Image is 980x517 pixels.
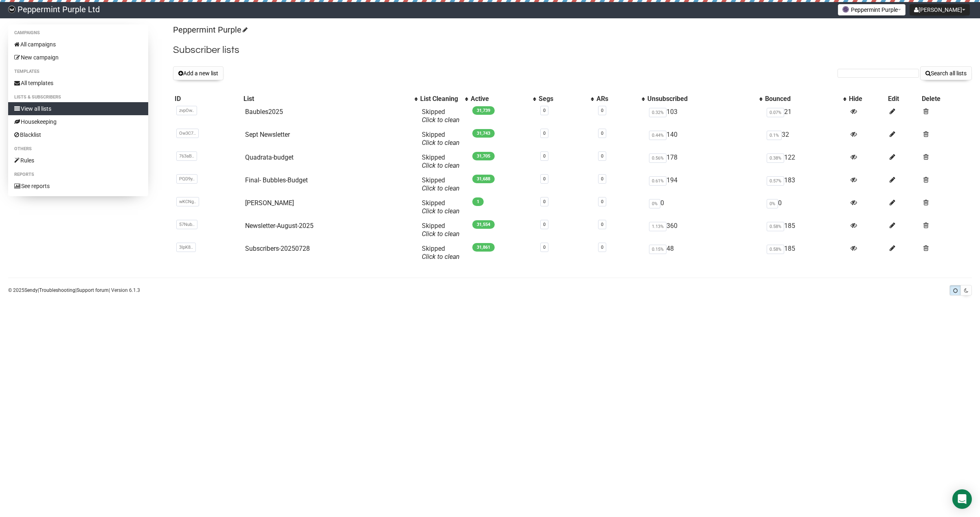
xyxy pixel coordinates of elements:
[849,95,885,103] div: Hide
[419,93,469,105] th: List Cleaning: No sort applied, activate to apply an ascending sort
[601,245,603,250] a: 0
[646,196,764,219] td: 0
[595,93,646,105] th: ARs: No sort applied, activate to apply an ascending sort
[422,116,460,124] a: Click to clean
[176,151,197,161] span: 763aB..
[8,6,15,13] img: 8e84c496d3b51a6c2b78e42e4056443a
[601,131,603,136] a: 0
[649,153,666,163] span: 0.56%
[767,222,784,231] span: 0.58%
[952,489,972,509] div: Open Intercom Messenger
[245,153,294,161] a: Quadrata-budget
[77,287,109,293] a: Support forum
[243,95,410,103] div: List
[647,95,756,103] div: Unsubscribed
[245,108,283,116] a: Baubles2025
[767,108,784,117] span: 0.07%
[763,105,847,127] td: 21
[8,128,148,141] a: Blacklist
[173,93,242,105] th: ID: No sort applied, sorting is disabled
[24,287,38,293] a: Sendy
[472,175,495,183] span: 31,688
[422,253,460,261] a: Click to clean
[601,108,603,113] a: 0
[763,241,847,264] td: 185
[539,95,586,103] div: Segs
[543,108,546,113] a: 0
[472,106,495,115] span: 31,739
[472,243,495,252] span: 31,861
[646,105,764,127] td: 103
[649,176,666,186] span: 0.61%
[472,197,484,206] span: 1
[543,153,546,159] a: 0
[763,173,847,196] td: 183
[245,222,314,230] a: Newsletter-August-2025
[8,77,148,90] a: All templates
[173,25,246,35] a: Peppermint Purple
[767,176,784,186] span: 0.57%
[472,129,495,138] span: 31,743
[596,95,638,103] div: ARs
[176,174,197,184] span: PQD9y..
[920,93,972,105] th: Delete: No sort applied, sorting is disabled
[422,222,460,238] span: Skipped
[471,95,529,103] div: Active
[422,153,460,169] span: Skipped
[649,199,660,208] span: 0%
[543,199,546,204] a: 0
[646,127,764,150] td: 140
[175,95,241,103] div: ID
[649,222,666,231] span: 1.13%
[422,176,460,192] span: Skipped
[601,153,603,159] a: 0
[842,6,849,13] img: 1.png
[176,106,197,115] span: zvpOw..
[763,150,847,173] td: 122
[8,170,148,180] li: Reports
[763,93,847,105] th: Bounced: No sort applied, activate to apply an ascending sort
[242,93,419,105] th: List: No sort applied, activate to apply an ascending sort
[422,139,460,147] a: Click to clean
[537,93,594,105] th: Segs: No sort applied, activate to apply an ascending sort
[763,196,847,219] td: 0
[245,199,294,207] a: [PERSON_NAME]
[767,131,782,140] span: 0.1%
[420,95,461,103] div: List Cleaning
[646,150,764,173] td: 178
[601,176,603,182] a: 0
[8,38,148,51] a: All campaigns
[646,173,764,196] td: 194
[646,93,764,105] th: Unsubscribed: No sort applied, activate to apply an ascending sort
[8,67,148,77] li: Templates
[8,51,148,64] a: New campaign
[8,92,148,102] li: Lists & subscribers
[245,245,310,252] a: Subscribers-20250728
[649,108,666,117] span: 0.32%
[543,176,546,182] a: 0
[649,245,666,254] span: 0.15%
[646,219,764,241] td: 360
[422,207,460,215] a: Click to clean
[601,222,603,227] a: 0
[422,245,460,261] span: Skipped
[176,197,199,206] span: wKCNg..
[472,152,495,160] span: 31,705
[8,115,148,128] a: Housekeeping
[472,220,495,229] span: 31,554
[886,93,920,105] th: Edit: No sort applied, sorting is disabled
[8,180,148,193] a: See reports
[922,95,970,103] div: Delete
[422,184,460,192] a: Click to clean
[422,199,460,215] span: Skipped
[422,162,460,169] a: Click to clean
[469,93,537,105] th: Active: No sort applied, activate to apply an ascending sort
[920,66,972,80] button: Search all lists
[646,241,764,264] td: 48
[173,43,972,57] h2: Subscriber lists
[8,154,148,167] a: Rules
[176,243,196,252] span: 3IpK8..
[763,219,847,241] td: 185
[543,131,546,136] a: 0
[767,245,784,254] span: 0.58%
